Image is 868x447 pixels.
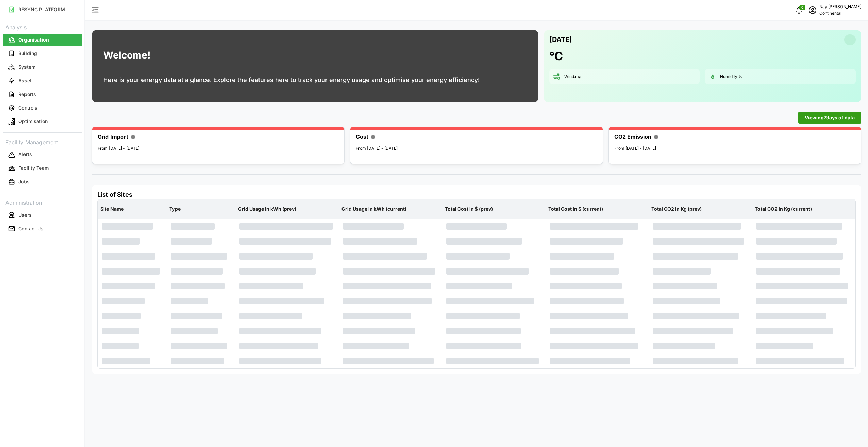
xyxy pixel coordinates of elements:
[3,74,82,87] a: Asset
[3,222,82,235] button: Contact Us
[798,112,861,124] button: Viewing7days of data
[97,190,856,199] h4: List of Sites
[3,162,82,175] button: Facility Team
[3,115,82,128] a: Optimisation
[614,133,651,141] p: CO2 Emission
[3,88,82,100] button: Reports
[18,212,32,218] p: Users
[18,77,32,84] p: Asset
[3,61,82,73] button: System
[18,36,49,43] p: Organisation
[18,104,37,111] p: Controls
[792,3,806,17] button: notifications
[3,60,82,74] a: System
[3,101,82,115] a: Controls
[3,222,82,235] a: Contact Us
[98,133,128,141] p: Grid Import
[3,102,82,114] button: Controls
[805,112,855,123] span: Viewing 7 days of data
[549,34,572,45] p: [DATE]
[3,47,82,60] button: Building
[18,50,37,57] p: Building
[237,200,337,218] p: Grid Usage in kWh (prev)
[356,145,597,152] p: From [DATE] - [DATE]
[650,200,751,218] p: Total CO2 in Kg (prev)
[806,3,819,17] button: schedule
[444,200,544,218] p: Total Cost in $ (prev)
[3,47,82,60] a: Building
[3,22,82,32] p: Analysis
[614,145,855,152] p: From [DATE] - [DATE]
[547,200,648,218] p: Total Cost in $ (current)
[564,74,582,80] p: Wind: m/s
[549,49,563,64] h1: °C
[3,208,82,222] a: Users
[18,225,44,232] p: Contact Us
[753,200,854,218] p: Total CO2 in Kg (current)
[3,176,82,188] button: Jobs
[18,165,49,171] p: Facility Team
[3,115,82,128] button: Optimisation
[3,175,82,189] a: Jobs
[356,133,368,141] p: Cost
[99,200,165,218] p: Site Name
[3,87,82,101] a: Reports
[98,145,339,152] p: From [DATE] - [DATE]
[819,10,861,17] p: Continental
[3,3,82,16] button: RESYNC PLATFORM
[3,162,82,175] a: Facility Team
[3,148,82,162] a: Alerts
[3,197,82,207] p: Administration
[18,151,32,158] p: Alerts
[18,178,30,185] p: Jobs
[18,6,65,13] p: RESYNC PLATFORM
[18,118,48,125] p: Optimisation
[3,137,82,147] p: Facility Management
[3,149,82,161] button: Alerts
[3,34,82,46] button: Organisation
[18,91,36,98] p: Reports
[3,3,82,16] a: RESYNC PLATFORM
[3,33,82,47] a: Organisation
[168,200,234,218] p: Type
[801,5,803,10] span: 0
[3,74,82,87] button: Asset
[340,200,441,218] p: Grid Usage in kWh (current)
[103,75,480,85] p: Here is your energy data at a glance. Explore the features here to track your energy usage and op...
[819,4,861,10] p: Nay [PERSON_NAME]
[103,48,150,63] h1: Welcome!
[18,64,35,70] p: System
[3,209,82,221] button: Users
[720,74,742,80] p: Humidity: %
